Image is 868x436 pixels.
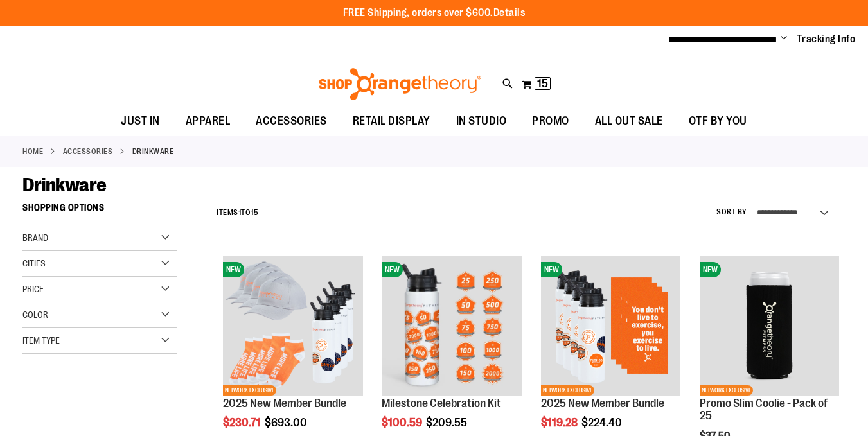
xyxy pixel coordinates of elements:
[121,107,160,135] span: JUST IN
[223,385,276,396] span: NETWORK EXCLUSIVE
[700,385,753,396] span: NETWORK EXCLUSIVE
[541,397,664,410] a: 2025 New Member Bundle
[382,256,521,397] a: Milestone Celebration KitNEW
[426,416,469,429] span: $209.55
[541,256,680,395] img: 2025 New Member Bundle
[22,310,48,320] span: Color
[63,146,113,157] a: ACCESSORIES
[541,416,580,429] span: $119.28
[186,107,231,135] span: APPAREL
[700,397,828,423] a: Promo Slim Coolie - Pack of 25
[532,107,569,135] span: PROMO
[382,256,521,395] img: Milestone Celebration Kit
[595,107,663,135] span: ALL OUT SALE
[353,107,430,135] span: RETAIL DISPLAY
[781,33,787,46] button: Account menu
[223,256,362,397] a: 2025 New Member BundleNEWNETWORK EXCLUSIVE
[22,174,107,196] span: Drinkware
[797,32,856,46] a: Tracking Info
[217,203,258,223] h2: Items to
[541,262,562,277] span: NEW
[716,207,747,218] label: Sort By
[223,397,346,410] a: 2025 New Member Bundle
[493,7,526,19] a: Details
[317,68,483,100] img: Shop Orangetheory
[256,107,327,135] span: ACCESSORIES
[22,284,44,294] span: Price
[22,196,177,225] strong: Shopping Options
[700,256,839,395] img: Promo Slim Coolie - Pack of 25
[541,385,594,396] span: NETWORK EXCLUSIVE
[700,256,839,397] a: Promo Slim Coolie - Pack of 25NEWNETWORK EXCLUSIVE
[223,262,244,277] span: NEW
[132,146,174,157] strong: Drinkware
[382,397,501,410] a: Milestone Celebration Kit
[541,256,680,397] a: 2025 New Member BundleNEWNETWORK EXCLUSIVE
[382,262,403,277] span: NEW
[456,107,507,135] span: IN STUDIO
[22,258,46,268] span: Cities
[265,416,309,429] span: $693.00
[343,6,526,21] p: FREE Shipping, orders over $600.
[382,416,424,429] span: $100.59
[223,416,263,429] span: $230.71
[581,416,624,429] span: $224.40
[22,335,60,345] span: Item Type
[251,208,258,217] span: 15
[22,146,43,157] a: Home
[22,232,48,243] span: Brand
[700,262,721,277] span: NEW
[537,77,548,90] span: 15
[223,256,362,395] img: 2025 New Member Bundle
[238,208,242,217] span: 1
[689,107,747,135] span: OTF BY YOU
